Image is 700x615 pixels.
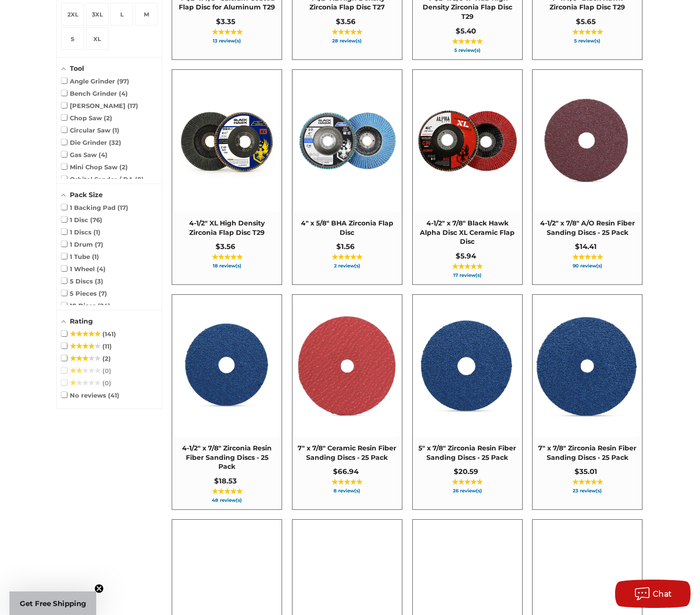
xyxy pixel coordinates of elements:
[102,355,111,362] span: 2
[452,478,483,486] span: ★★★★★
[61,204,128,211] span: 1 Backing Pad
[417,219,517,247] span: 4-1/2" x 7/8" Black Hawk Alpha Disc XL Ceramic Flap Disc
[61,126,119,134] span: Circular Saw
[104,114,112,122] span: 2
[102,379,111,387] span: 0
[417,444,517,462] span: 5" x 7/8" Zirconia Resin Fiber Sanding Discs - 25 Pack
[212,488,242,495] span: ★★★★★
[336,242,355,251] span: $1.56
[109,139,121,146] span: 32
[572,253,603,261] span: ★★★★★
[533,70,642,284] a: 4-1/2" x 7/8" A/O Resin Fiber Sanding Discs - 25 Pack
[70,367,100,374] span: ★★★★★
[127,102,138,109] span: 17
[102,330,116,338] span: 141
[61,163,128,171] span: Mini Chop Saw
[61,391,119,399] span: No reviews
[70,317,93,325] span: Rating
[537,39,637,43] span: 5 review(s)
[102,342,112,350] span: 11
[135,175,144,183] span: 8
[93,228,100,236] span: 1
[575,467,597,476] span: $35.01
[533,88,642,195] img: 4.5 inch resin fiber disc
[9,591,96,615] div: Get Free ShippingClose teaser
[61,114,112,122] span: Chop Saw
[70,342,100,350] span: ★★★★★
[172,295,282,509] a: 4-1/2" x 7/8" Zirconia Resin Fiber Sanding Discs - 25 Pack
[212,253,242,261] span: ★★★★★
[61,216,102,224] span: 1 Disc
[177,264,277,268] span: 18 review(s)
[70,64,84,73] span: Tool
[92,253,99,260] span: 1
[332,28,362,36] span: ★★★★★
[95,241,103,248] span: 7
[177,498,277,503] span: 48 review(s)
[61,151,108,158] span: Gas Saw
[173,312,281,420] img: 4-1/2" zirc resin fiber disc
[177,444,277,472] span: 4-1/2" x 7/8" Zirconia Resin Fiber Sanding Discs - 25 Pack
[297,264,397,268] span: 2 review(s)
[452,38,483,45] span: ★★★★★
[117,77,129,85] span: 97
[61,27,84,50] span: Size: S
[653,590,672,598] span: Chat
[214,476,237,485] span: $18.53
[417,273,517,278] span: 17 review(s)
[292,70,402,284] a: 4" x 5/8" BHA Zirconia Flap Disc
[297,444,397,462] span: 7" x 7/8" Ceramic Resin Fiber Sanding Discs - 25 Pack
[61,228,100,236] span: 1 Discs
[61,265,106,273] span: 1 Wheel
[297,489,397,493] span: 8 review(s)
[332,253,362,261] span: ★★★★★
[70,330,100,338] span: ★★★★★
[61,175,144,183] span: Orbital Sander / DA
[61,290,107,297] span: 5 Pieces
[20,599,86,608] span: Get Free Shipping
[417,48,517,53] span: 5 review(s)
[576,17,596,26] span: $5.65
[102,367,111,374] span: 0
[117,204,128,211] span: 17
[413,87,522,195] img: 4.5" BHA Alpha Disc
[70,355,100,362] span: ★★★★★
[108,391,119,399] span: 41
[332,478,362,486] span: ★★★★★
[413,312,522,421] img: 5 inch zirc resin fiber disc
[110,3,133,25] span: Size: L
[61,3,84,25] span: Size: 2XL
[86,27,108,50] span: Size: XL
[297,39,397,43] span: 28 review(s)
[572,478,603,486] span: ★★★★★
[61,277,103,285] span: 5 Discs
[61,102,138,109] span: [PERSON_NAME]
[572,28,603,36] span: ★★★★★
[99,151,108,158] span: 4
[61,253,99,260] span: 1 Tube
[533,312,642,421] img: 7 inch zirconia resin fiber disc
[212,28,242,36] span: ★★★★★
[86,3,108,25] span: Size: 3XL
[456,251,476,260] span: $5.94
[533,295,642,509] a: 7" x 7/8" Zirconia Resin Fiber Sanding Discs - 25 Pack
[454,467,478,476] span: $20.59
[119,90,128,97] span: 4
[216,17,235,26] span: $3.35
[172,70,282,284] a: 4-1/2" XL High Density Zirconia Flap Disc T29
[417,489,517,493] span: 26 review(s)
[575,242,597,251] span: $14.41
[615,580,691,608] button: Chat
[537,264,637,268] span: 90 review(s)
[413,70,522,284] a: 4-1/2" x 7/8" Black Hawk Alpha Disc XL Ceramic Flap Disc
[70,379,100,387] span: ★★★★★
[216,242,235,251] span: $3.56
[61,77,129,85] span: Angle Grinder
[333,467,358,476] span: $66.94
[537,489,637,493] span: 23 review(s)
[292,295,402,509] a: 7" x 7/8" Ceramic Resin Fiber Sanding Discs - 25 Pack
[119,163,128,171] span: 2
[70,191,103,199] span: Pack Size
[61,90,128,97] span: Bench Grinder
[98,302,110,309] span: 24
